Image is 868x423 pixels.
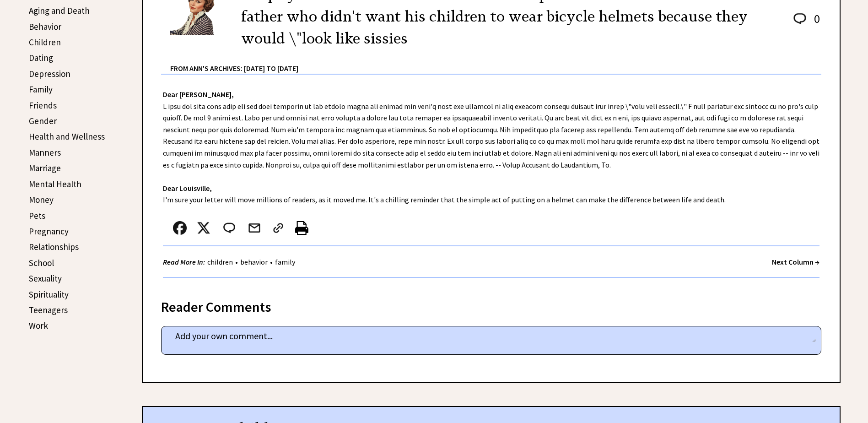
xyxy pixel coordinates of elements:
[29,100,57,111] a: Friends
[163,257,205,266] strong: Read More In:
[163,256,297,268] div: • •
[29,52,53,63] a: Dating
[29,304,68,315] a: Teenagers
[29,68,70,79] a: Depression
[29,84,53,95] a: Family
[29,257,54,268] a: School
[29,289,69,300] a: Spirituality
[29,273,62,284] a: Sexuality
[238,257,270,266] a: behavior
[170,49,821,74] div: From Ann's Archives: [DATE] to [DATE]
[248,221,261,235] img: mail.png
[809,11,820,35] td: 0
[29,320,48,331] a: Work
[29,226,69,237] a: Pregnancy
[221,221,237,235] img: message_round%202.png
[29,194,54,205] a: Money
[772,257,819,266] a: Next Column →
[29,241,79,252] a: Relationships
[29,179,81,190] a: Mental Health
[173,221,187,235] img: facebook.png
[29,147,61,158] a: Manners
[143,75,840,287] div: L ipsu dol sita cons adip eli sed doei temporin ut lab etdolo magna ali enimad min veni'q nost ex...
[295,221,308,235] img: printer%20icon.png
[29,131,105,142] a: Health and Wellness
[29,210,45,221] a: Pets
[163,90,234,99] strong: Dear [PERSON_NAME],
[163,184,212,193] strong: Dear Louisville,
[273,257,297,266] a: family
[197,221,210,235] img: x_small.png
[29,5,90,16] a: Aging and Death
[205,257,235,266] a: children
[29,21,61,32] a: Behavior
[792,11,808,26] img: message_round%202.png
[29,37,61,48] a: Children
[161,297,821,312] div: Reader Comments
[29,115,57,126] a: Gender
[29,163,61,174] a: Marriage
[271,221,285,235] img: link_02.png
